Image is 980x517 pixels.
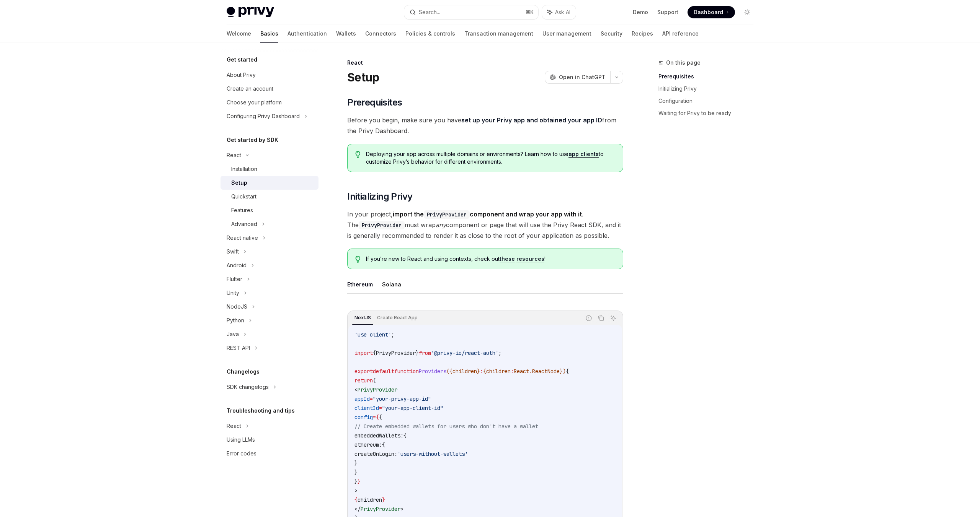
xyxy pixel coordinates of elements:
a: set up your Privy app and obtained your app ID [461,116,602,124]
a: Wallets [336,24,356,43]
span: { [566,368,569,375]
div: React [227,151,241,160]
span: React [514,368,529,375]
h1: Setup [347,70,379,84]
a: Demo [633,8,648,16]
span: appId [354,395,370,402]
span: { [403,432,407,439]
div: Create React App [375,313,420,322]
span: from [419,350,431,356]
h5: Get started by SDK [227,135,278,145]
span: : [480,368,483,375]
span: } [416,350,419,356]
span: createOnLogin: [354,450,397,457]
button: Open in ChatGPT [545,71,610,84]
span: } [358,478,361,485]
div: Advanced [231,219,257,229]
button: Solana [382,275,401,293]
button: Search...⌘K [404,5,538,19]
div: NextJS [352,313,373,322]
span: '@privy-io/react-auth' [431,350,498,356]
h5: Troubleshooting and tips [227,406,295,415]
div: Unity [227,288,239,298]
div: Android [227,261,247,270]
a: About Privy [220,68,318,82]
a: Waiting for Privy to be ready [658,107,759,119]
span: } [354,469,358,476]
em: any [436,221,446,229]
span: "your-app-client-id" [382,405,443,411]
span: Prerequisites [347,96,402,109]
button: Toggle dark mode [741,6,753,18]
span: { [382,441,385,448]
div: About Privy [227,70,256,80]
span: Ask AI [555,8,570,16]
svg: Tip [355,151,361,158]
div: Flutter [227,275,242,284]
div: Java [227,330,239,339]
div: React [347,59,623,67]
span: // Create embedded wallets for users who don't have a wallet [354,423,538,430]
a: resources [516,255,544,262]
a: Basics [260,24,278,43]
span: import [354,350,373,356]
span: children [358,496,382,503]
span: PrivyProvider [376,350,416,356]
a: Error codes [220,447,318,460]
code: PrivyProvider [424,210,470,219]
span: "your-privy-app-id" [373,395,431,402]
span: ; [498,350,501,356]
span: return [354,377,373,384]
div: Python [227,316,244,325]
span: > [354,487,358,494]
span: Deploying your app across multiple domains or environments? Learn how to use to customize Privy’s... [366,150,615,166]
span: config [354,414,373,421]
a: these [500,255,515,262]
button: Report incorrect code [584,313,594,323]
span: . [529,368,532,375]
span: default [373,368,394,375]
span: Open in ChatGPT [559,73,606,81]
a: Support [657,8,678,16]
span: PrivyProvider [361,506,400,512]
span: In your project, . The must wrap component or page that will use the Privy React SDK, and it is g... [347,209,623,241]
span: = [379,405,382,411]
span: clientId [354,405,379,411]
div: Installation [231,164,257,174]
span: ReactNode [532,368,560,375]
span: { [373,350,376,356]
a: Connectors [365,24,396,43]
span: } [477,368,480,375]
span: { [379,414,382,421]
span: : [511,368,514,375]
span: export [354,368,373,375]
span: Dashboard [694,8,723,16]
span: }) [560,368,566,375]
div: Search... [419,8,440,17]
span: ethereum: [354,441,382,448]
button: Ask AI [542,5,576,19]
div: Using LLMs [227,435,255,444]
a: Setup [220,176,318,190]
a: app clients [568,151,599,158]
div: Quickstart [231,192,256,201]
a: Recipes [632,24,653,43]
div: NodeJS [227,302,247,311]
span: { [376,414,379,421]
span: Providers [419,368,446,375]
span: ⌘ K [526,9,534,15]
span: embeddedWallets: [354,432,403,439]
a: Installation [220,162,318,176]
span: > [400,506,403,512]
a: Create an account [220,82,318,96]
div: React [227,421,241,431]
img: light logo [227,7,274,18]
button: Ask AI [608,313,618,323]
div: Create an account [227,84,273,93]
a: Security [601,24,622,43]
div: REST API [227,343,250,353]
a: Welcome [227,24,251,43]
div: Swift [227,247,239,256]
span: children [486,368,511,375]
span: On this page [666,58,701,67]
